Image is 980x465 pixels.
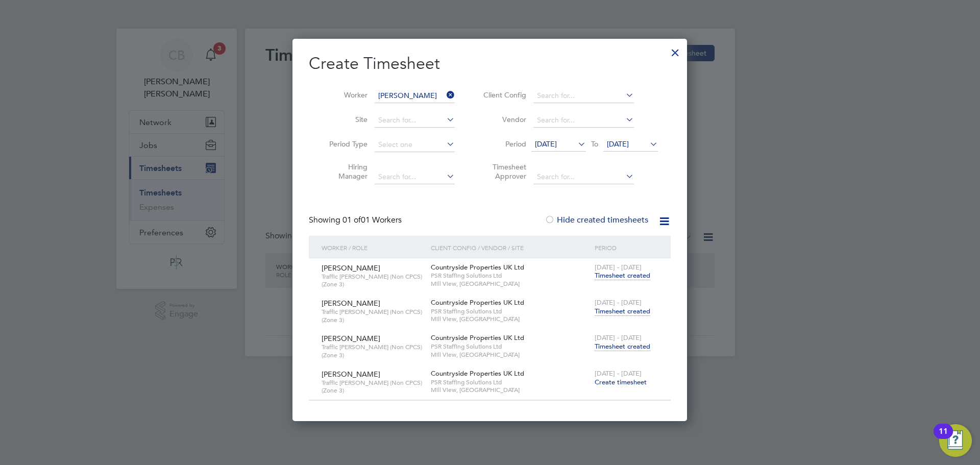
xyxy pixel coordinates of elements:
span: Timesheet created [595,342,650,351]
span: [DATE] - [DATE] [595,298,642,307]
input: Search for... [533,170,634,184]
span: Mill View, [GEOGRAPHIC_DATA] [431,315,590,323]
input: Search for... [375,170,455,184]
span: [PERSON_NAME] [322,334,380,343]
span: Countryside Properties UK Ltd [431,369,524,378]
span: Timesheet created [595,271,650,280]
input: Search for... [533,113,634,128]
label: Hiring Manager [322,162,367,181]
span: [DATE] [535,139,557,149]
input: Search for... [375,113,455,128]
label: Client Config [480,90,526,100]
span: Traffic [PERSON_NAME] (Non CPCS) (Zone 3) [322,308,423,324]
div: Worker / Role [319,236,428,259]
span: PSR Staffing Solutions Ltd [431,272,590,280]
span: Countryside Properties UK Ltd [431,263,524,272]
span: Traffic [PERSON_NAME] (Non CPCS) (Zone 3) [322,273,423,288]
span: [PERSON_NAME] [322,263,380,273]
label: Site [322,115,367,124]
div: Client Config / Vendor / Site [428,236,592,259]
span: Countryside Properties UK Ltd [431,298,524,307]
span: Timesheet created [595,307,650,316]
span: Mill View, [GEOGRAPHIC_DATA] [431,280,590,288]
button: Open Resource Center, 11 new notifications [939,424,972,457]
span: PSR Staffing Solutions Ltd [431,378,590,386]
input: Search for... [375,89,455,103]
span: Create timesheet [595,378,647,386]
span: [DATE] - [DATE] [595,369,642,378]
input: Search for... [533,89,634,103]
div: 11 [939,431,948,445]
div: Showing [309,215,404,226]
span: To [588,137,601,151]
span: Mill View, [GEOGRAPHIC_DATA] [431,351,590,359]
input: Select one [375,138,455,152]
span: PSR Staffing Solutions Ltd [431,342,590,351]
span: Countryside Properties UK Ltd [431,333,524,342]
span: PSR Staffing Solutions Ltd [431,307,590,315]
label: Period [480,139,526,149]
label: Timesheet Approver [480,162,526,181]
h2: Create Timesheet [309,53,671,75]
span: [DATE] - [DATE] [595,333,642,342]
div: Period [592,236,660,259]
span: [PERSON_NAME] [322,299,380,308]
span: 01 Workers [342,215,402,225]
label: Vendor [480,115,526,124]
span: [DATE] [607,139,629,149]
span: 01 of [342,215,361,225]
label: Hide created timesheets [545,215,648,225]
span: Traffic [PERSON_NAME] (Non CPCS) (Zone 3) [322,379,423,395]
label: Worker [322,90,367,100]
label: Period Type [322,139,367,149]
span: [DATE] - [DATE] [595,263,642,272]
span: Mill View, [GEOGRAPHIC_DATA] [431,386,590,394]
span: Traffic [PERSON_NAME] (Non CPCS) (Zone 3) [322,343,423,359]
span: [PERSON_NAME] [322,370,380,379]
